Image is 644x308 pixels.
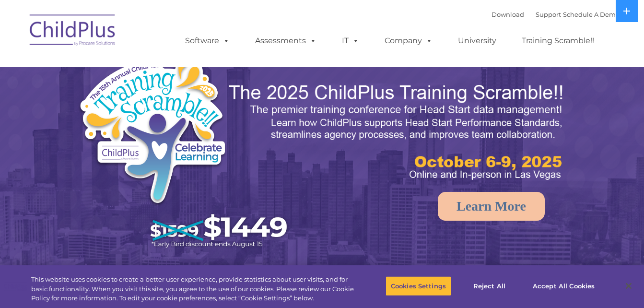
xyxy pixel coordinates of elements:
[176,31,239,50] a: Software
[25,8,121,56] img: ChildPlus by Procare Solutions
[618,275,639,296] button: Close
[527,276,600,296] button: Accept All Cookies
[512,31,604,50] a: Training Scramble!!
[438,192,545,221] a: Learn More
[246,31,326,50] a: Assessments
[448,31,506,50] a: University
[492,11,620,18] font: |
[375,31,442,50] a: Company
[332,31,369,50] a: IT
[563,11,620,18] a: Schedule A Demo
[459,276,519,296] button: Reject All
[492,11,524,18] a: Download
[386,276,451,296] button: Cookies Settings
[31,275,354,303] div: This website uses cookies to create a better user experience, provide statistics about user visit...
[536,11,561,18] a: Support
